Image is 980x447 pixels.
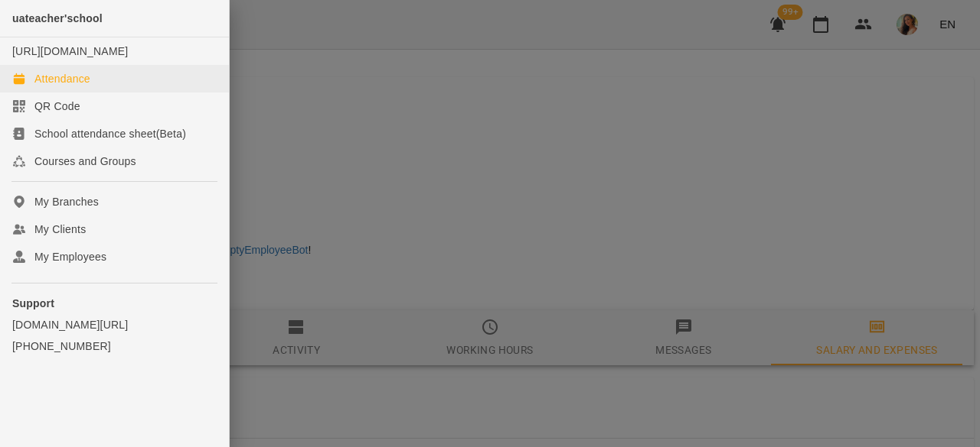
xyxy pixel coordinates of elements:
[34,154,136,169] div: Courses and Groups
[12,45,128,57] a: [URL][DOMAIN_NAME]
[34,222,86,237] div: My Clients
[34,99,80,114] div: QR Code
[34,126,186,141] div: School attendance sheet(Beta)
[34,194,99,209] div: My Branches
[34,71,90,86] div: Attendance
[12,317,217,332] a: [DOMAIN_NAME][URL]
[12,12,103,24] span: uateacher'school
[12,296,217,311] p: Support
[12,338,217,354] a: [PHONE_NUMBER]
[34,249,106,264] div: My Employees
